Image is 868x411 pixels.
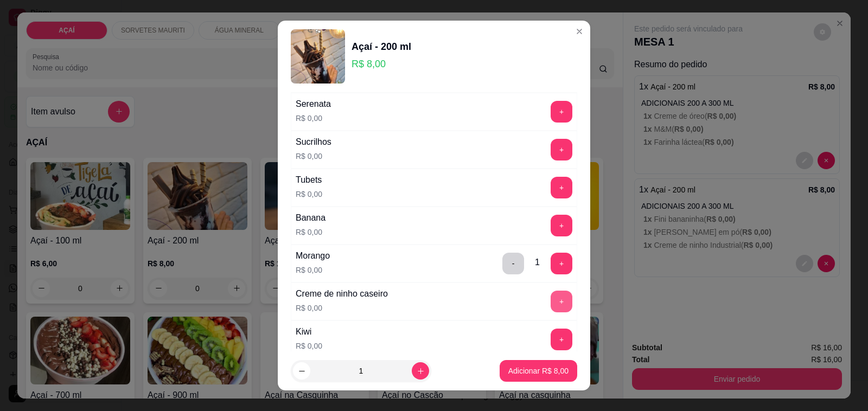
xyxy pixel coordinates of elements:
[296,265,330,275] p: R$ 0,00
[293,362,310,380] button: decrease-product-quantity
[291,29,345,84] img: product-image
[296,211,325,224] div: Banana
[296,113,331,124] p: R$ 0,00
[296,249,330,262] div: Morango
[551,101,572,123] button: add
[296,189,322,200] p: R$ 0,00
[551,291,572,312] button: add
[551,177,572,198] button: add
[535,256,540,269] div: 1
[500,360,577,382] button: Adicionar R$ 8,00
[296,287,388,300] div: Creme de ninho caseiro
[296,227,325,237] p: R$ 0,00
[296,136,331,149] div: Sucrilhos
[296,325,322,338] div: Kiwi
[551,139,572,160] button: add
[551,215,572,236] button: add
[571,23,588,40] button: Close
[551,329,572,350] button: add
[296,151,331,162] p: R$ 0,00
[508,365,569,376] p: Adicionar R$ 8,00
[296,174,322,187] div: Tubets
[296,341,322,351] p: R$ 0,00
[352,39,411,54] div: Açaí - 200 ml
[352,56,411,72] p: R$ 8,00
[412,362,429,380] button: increase-product-quantity
[551,253,572,274] button: add
[502,253,524,274] button: delete
[296,98,331,111] div: Serenata
[296,303,388,313] p: R$ 0,00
